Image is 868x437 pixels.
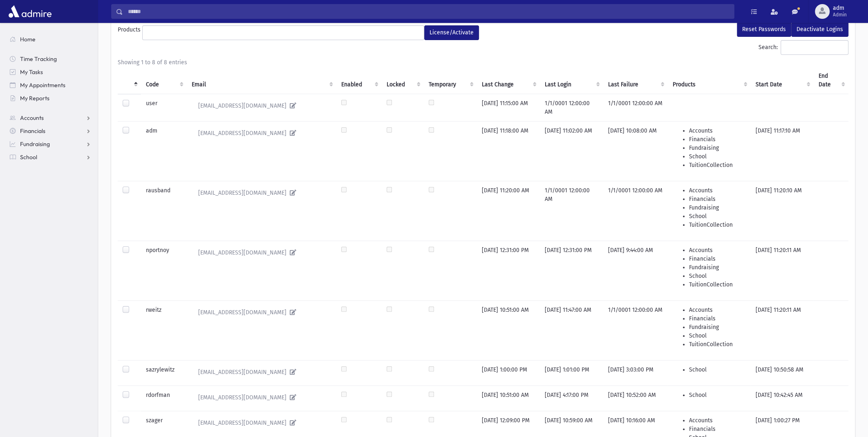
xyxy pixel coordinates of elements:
td: [DATE] 10:08:00 AM [603,121,668,181]
li: Accounts [689,186,746,195]
li: Financials [689,425,746,433]
td: [DATE] 11:15:00 AM [477,94,540,121]
label: Products [118,25,142,37]
a: [EMAIL_ADDRESS][DOMAIN_NAME] [192,391,331,404]
li: Financials [689,195,746,203]
td: 1/1/0001 12:00:00 AM [540,94,603,121]
li: Fundraising [689,263,746,272]
input: Search [123,4,734,19]
li: Accounts [689,246,746,255]
a: [EMAIL_ADDRESS][DOMAIN_NAME] [192,306,331,319]
button: Reset Passwords [737,22,791,37]
td: [DATE] 12:31:00 PM [477,241,540,300]
th: Start Date : activate to sort column ascending [751,67,813,94]
li: Financials [689,255,746,263]
td: [DATE] 11:47:00 AM [540,300,603,360]
span: Accounts [20,114,44,122]
th: Last Login : activate to sort column ascending [540,67,603,94]
li: Fundraising [689,323,746,331]
li: School [689,212,746,221]
td: sazrylewitz [141,360,187,385]
th: : activate to sort column descending [118,67,141,94]
span: Home [20,36,36,43]
td: [DATE] 10:50:58 AM [751,360,813,385]
li: Accounts [689,126,746,135]
span: My Reports [20,95,49,102]
th: Code : activate to sort column ascending [141,67,187,94]
li: Accounts [689,306,746,314]
th: Email : activate to sort column ascending [187,67,336,94]
span: Time Tracking [20,55,57,63]
td: 1/1/0001 12:00:00 AM [603,300,668,360]
td: [DATE] 11:20:11 AM [751,300,813,360]
a: [EMAIL_ADDRESS][DOMAIN_NAME] [192,186,331,200]
td: nportnoy [141,241,187,300]
li: Fundraising [689,203,746,212]
td: [DATE] 4:17:00 PM [540,385,603,411]
button: Deactivate Logins [791,22,848,37]
a: [EMAIL_ADDRESS][DOMAIN_NAME] [192,99,331,113]
li: TuitionCollection [689,340,746,349]
td: [DATE] 10:51:00 AM [477,300,540,360]
a: Accounts [3,111,98,124]
th: Temporary : activate to sort column ascending [424,67,477,94]
th: End Date : activate to sort column ascending [813,67,848,94]
label: Search: [758,40,848,55]
li: TuitionCollection [689,221,746,229]
a: Financials [3,124,98,137]
a: Time Tracking [3,52,98,65]
li: School [689,272,746,280]
li: School [689,152,746,161]
td: [DATE] 10:42:45 AM [751,385,813,411]
a: Fundraising [3,137,98,151]
span: adm [833,5,847,11]
td: [DATE] 1:01:00 PM [540,360,603,385]
a: School [3,151,98,164]
li: Fundraising [689,144,746,152]
td: [DATE] 9:44:00 AM [603,241,668,300]
th: Locked : activate to sort column ascending [382,67,424,94]
td: [DATE] 11:20:00 AM [477,181,540,241]
div: Showing 1 to 8 of 8 entries [118,58,848,67]
li: School [689,365,746,374]
td: 1/1/0001 12:00:00 AM [603,94,668,121]
td: [DATE] 11:02:00 AM [540,121,603,181]
a: My Reports [3,92,98,105]
td: rdorfman [141,385,187,411]
td: 1/1/0001 12:00:00 AM [540,181,603,241]
td: [DATE] 3:03:00 PM [603,360,668,385]
th: Enabled : activate to sort column ascending [336,67,382,94]
th: Last Change : activate to sort column ascending [477,67,540,94]
td: [DATE] 11:17:10 AM [751,121,813,181]
a: Home [3,33,98,46]
button: License/Activate [424,25,479,40]
td: adm [141,121,187,181]
td: 1/1/0001 12:00:00 AM [603,181,668,241]
input: Search: [781,40,848,55]
li: Financials [689,135,746,144]
td: user [141,94,187,121]
td: [DATE] 12:31:00 PM [540,241,603,300]
th: Products : activate to sort column ascending [668,67,751,94]
span: My Tasks [20,68,43,76]
li: TuitionCollection [689,280,746,289]
span: School [20,153,37,161]
li: Accounts [689,416,746,425]
a: [EMAIL_ADDRESS][DOMAIN_NAME] [192,126,331,140]
th: Last Failure : activate to sort column ascending [603,67,668,94]
a: [EMAIL_ADDRESS][DOMAIN_NAME] [192,365,331,379]
img: AdmirePro [7,3,54,20]
td: [DATE] 11:18:00 AM [477,121,540,181]
td: [DATE] 11:20:10 AM [751,181,813,241]
td: [DATE] 10:52:00 AM [603,385,668,411]
a: [EMAIL_ADDRESS][DOMAIN_NAME] [192,246,331,259]
li: TuitionCollection [689,161,746,169]
li: School [689,391,746,399]
a: My Tasks [3,65,98,79]
td: rausband [141,181,187,241]
a: [EMAIL_ADDRESS][DOMAIN_NAME] [192,416,331,430]
span: Fundraising [20,140,50,148]
a: My Appointments [3,79,98,92]
td: rweitz [141,300,187,360]
td: [DATE] 10:51:00 AM [477,385,540,411]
